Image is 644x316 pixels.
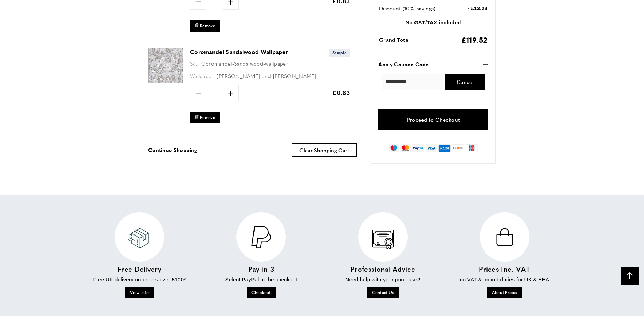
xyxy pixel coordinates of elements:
a: Contact Us [367,287,399,298]
strong: Apply Coupon Code [378,60,428,68]
span: Clear Shopping Cart [299,146,349,154]
a: Proceed to Checkout [378,109,488,130]
img: Coromandel Sandalwood Wallpaper [148,48,183,83]
strong: No GST/TAX included [405,19,461,25]
a: About Prices [487,287,522,298]
button: Apply Coupon Code [378,60,488,68]
a: Checkout [247,287,275,298]
p: Select PayPal in the checkout [202,275,320,284]
span: Checkout [251,290,271,296]
span: Coromandel-Sandalwood-wallpaper [201,60,288,67]
span: Grand Total [379,36,410,43]
img: visa [426,144,437,152]
span: [PERSON_NAME] and [PERSON_NAME] [217,72,316,79]
p: Free UK delivery on orders over £100* [80,275,199,284]
a: Coromandel Sandalwood Wallpaper [148,78,183,84]
td: Discount (10% Savings) [379,4,452,18]
span: Wallpaper: [190,72,215,79]
span: Sample [329,49,350,56]
td: - £13.28 [453,4,488,18]
a: Coromandel Sandalwood Wallpaper [190,48,288,56]
h4: Prices Inc. VAT [445,264,564,274]
img: american-express [438,144,451,152]
img: mastercard [400,144,410,152]
p: Need help with your purchase? [324,275,442,284]
span: Remove [200,23,215,29]
button: Remove Coromandel Sandalwood Wallpaper [190,112,220,123]
img: discover [452,144,464,152]
img: paypal [412,144,424,152]
a: Continue Shopping [148,146,197,154]
button: Cancel [445,74,485,90]
h4: Pay in 3 [202,264,320,274]
img: jcb [466,144,478,152]
img: maestro [389,144,399,152]
p: Inc VAT & import duties for UK & EEA. [445,275,564,284]
button: Clear Shopping Cart [292,143,357,157]
a: View Info [125,287,154,298]
span: View Info [130,290,149,296]
span: £119.52 [461,34,488,44]
span: Continue Shopping [148,146,197,153]
span: Remove [200,114,215,120]
span: Contact Us [372,290,394,296]
span: Sku: [190,60,200,67]
button: Remove Coromandel Sherbet Wallpaper [190,20,220,32]
h4: Professional Advice [324,264,442,274]
span: About Prices [492,290,517,296]
h4: Free Delivery [80,264,199,274]
span: £0.83 [332,88,350,97]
